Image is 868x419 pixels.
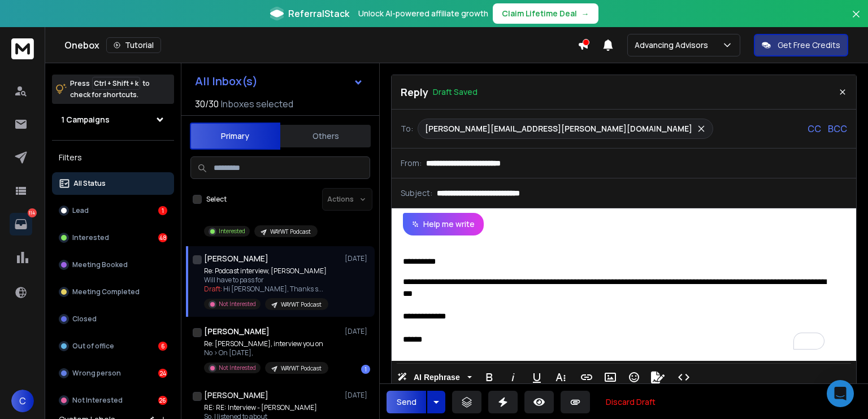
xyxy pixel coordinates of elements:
[72,260,128,269] p: Meeting Booked
[11,390,34,412] button: C
[64,37,578,53] div: Onebox
[204,253,268,264] h1: [PERSON_NAME]
[502,366,524,389] button: Italic (Ctrl+I)
[597,391,665,413] button: Discard Draft
[52,281,174,303] button: Meeting Completed
[827,380,854,407] div: Open Intercom Messenger
[70,78,150,101] p: Press to check for shortcuts.
[186,70,372,93] button: All Inbox(s)
[635,40,713,51] p: Advancing Advisors
[411,373,462,382] span: AI Rephrase
[52,172,174,195] button: All Status
[52,254,174,276] button: Meeting Booked
[550,366,571,389] button: More Text
[401,187,432,199] p: Subject:
[28,208,37,217] p: 114
[106,37,161,53] button: Tutorial
[204,326,270,337] h1: [PERSON_NAME]
[808,122,821,136] p: CC
[204,276,328,285] p: Will have to pass for
[828,122,847,136] p: BCC
[72,233,109,242] p: Interested
[72,342,114,351] p: Out of office
[387,391,426,413] button: Send
[72,396,123,405] p: Not Interested
[425,123,692,134] p: [PERSON_NAME][EMAIL_ADDRESS][PERSON_NAME][DOMAIN_NAME]
[158,342,167,351] div: 6
[223,284,323,294] span: Hi [PERSON_NAME], Thanks s ...
[623,366,645,389] button: Emoticons
[361,365,370,374] div: 1
[219,364,256,372] p: Not Interested
[92,77,140,90] span: Ctrl + Shift + k
[345,391,370,400] p: [DATE]
[72,315,97,324] p: Closed
[778,40,840,51] p: Get Free Credits
[72,369,121,378] p: Wrong person
[206,195,227,204] label: Select
[195,76,258,87] h1: All Inbox(s)
[52,389,174,412] button: Not Interested26
[647,366,669,389] button: Signature
[673,366,695,389] button: Code View
[401,123,413,134] p: To:
[158,396,167,405] div: 26
[52,226,174,249] button: Interested48
[395,366,474,389] button: AI Rephrase
[52,362,174,385] button: Wrong person24
[158,369,167,378] div: 24
[52,335,174,357] button: Out of office6
[280,124,371,149] button: Others
[61,114,110,125] h1: 1 Campaigns
[204,390,268,401] h1: [PERSON_NAME]
[221,97,293,111] h3: Inboxes selected
[754,34,848,56] button: Get Free Credits
[204,339,328,348] p: Re: [PERSON_NAME], interview you on
[72,287,140,296] p: Meeting Completed
[849,7,863,34] button: Close banner
[195,97,219,111] span: 30 / 30
[204,348,328,357] p: No > On [DATE],
[204,284,222,294] span: Draft:
[190,123,280,150] button: Primary
[204,403,328,412] p: RE: RE: Interview - [PERSON_NAME]
[52,308,174,330] button: Closed
[270,228,311,236] p: WAYWT Podcast
[403,213,484,235] button: Help me write
[576,366,597,389] button: Insert Link (Ctrl+K)
[392,235,845,361] div: To enrich screen reader interactions, please activate Accessibility in Grammarly extension settings
[219,300,256,308] p: Not Interested
[600,366,621,389] button: Insert Image (Ctrl+P)
[288,7,349,20] span: ReferralStack
[281,300,322,309] p: WAYWT Podcast
[526,366,548,389] button: Underline (Ctrl+U)
[204,267,328,276] p: Re: Podcast interview, [PERSON_NAME]
[10,213,32,235] a: 114
[345,327,370,336] p: [DATE]
[158,206,167,215] div: 1
[52,108,174,131] button: 1 Campaigns
[493,3,598,24] button: Claim Lifetime Deal→
[158,233,167,242] div: 48
[281,364,322,373] p: WAYWT Podcast
[433,86,478,98] p: Draft Saved
[479,366,500,389] button: Bold (Ctrl+B)
[581,8,589,19] span: →
[401,158,422,169] p: From:
[219,227,245,235] p: Interested
[72,206,89,215] p: Lead
[52,150,174,165] h3: Filters
[358,8,488,19] p: Unlock AI-powered affiliate growth
[345,254,370,263] p: [DATE]
[52,199,174,222] button: Lead1
[401,84,428,100] p: Reply
[73,179,106,188] p: All Status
